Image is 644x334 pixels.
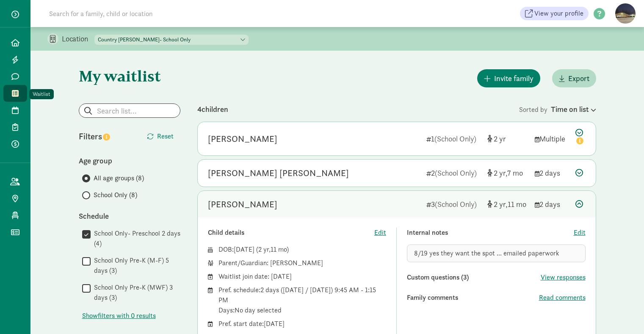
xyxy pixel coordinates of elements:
div: [object Object] [487,167,528,179]
div: Waitlist join date: [DATE] [218,272,387,282]
div: 2 days [535,198,569,210]
div: Aaliyah Ermels [208,198,277,211]
div: 4 children [197,103,519,115]
span: 2 [494,134,506,144]
span: Reset [157,131,174,141]
div: Filters [79,130,130,143]
div: Time on list [551,103,596,115]
div: Waitlist [33,90,50,98]
div: Age group [79,155,180,166]
div: Coen Christenson [208,166,349,180]
div: 1 [426,133,481,144]
span: All age groups (8) [94,173,144,183]
span: 8/19 yes they want the spot ... emailed paperwork [414,249,559,258]
button: Invite family [477,69,540,87]
button: Export [552,69,596,87]
span: 2 [494,199,508,209]
span: 2 [494,168,507,178]
div: Multiple [535,133,569,144]
label: School Only Pre-K (M-F) 5 days (3) [91,255,180,276]
div: 3 [426,198,481,210]
button: View responses [541,272,586,282]
div: Pref. start date: [DATE] [218,319,387,329]
span: 7 [507,168,523,178]
button: Edit [574,228,586,238]
button: Read comments [539,293,586,303]
span: (School Only) [435,168,477,178]
span: Export [568,73,589,84]
div: Poppy McGrath [208,132,277,146]
div: [object Object] [487,133,528,144]
span: (School Only) [434,134,476,144]
button: Showfilters with 0 results [82,311,156,321]
label: School Only- Preschool 2 days (4) [91,228,180,249]
a: View your profile [520,7,589,20]
button: Edit [374,228,386,238]
div: Family comments [407,293,539,303]
input: Search list... [79,104,180,117]
iframe: Chat Widget [602,293,644,334]
span: School Only (8) [94,190,137,200]
span: 11 [508,199,526,209]
div: 2 [426,167,481,179]
span: View your profile [534,8,583,19]
span: (School Only) [435,199,477,209]
div: Child details [208,228,375,238]
div: Pref. schedule: 2 days ([DATE] / [DATE]) 9:45 AM - 1:15 PM Days: No day selected [218,285,387,315]
h1: My waitlist [79,68,180,84]
div: [object Object] [487,198,528,210]
p: Location [62,34,94,44]
div: Parent/Guardian: [PERSON_NAME] [218,258,387,268]
div: DOB: ( ) [218,244,387,255]
div: Internal notes [407,228,574,238]
div: Schedule [79,210,180,222]
span: Show filters with 0 results [82,311,156,321]
span: 11 [271,245,287,254]
div: Custom questions (3) [407,272,541,282]
span: [DATE] [234,245,254,254]
span: Invite family [494,73,533,84]
div: Sorted by [519,103,596,115]
span: 2 [258,245,271,254]
div: 2 days [535,167,569,179]
label: School Only Pre-K (MWF) 3 days (3) [91,282,180,303]
button: Reset [140,128,180,145]
input: Search for a family, child or location [44,5,282,22]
